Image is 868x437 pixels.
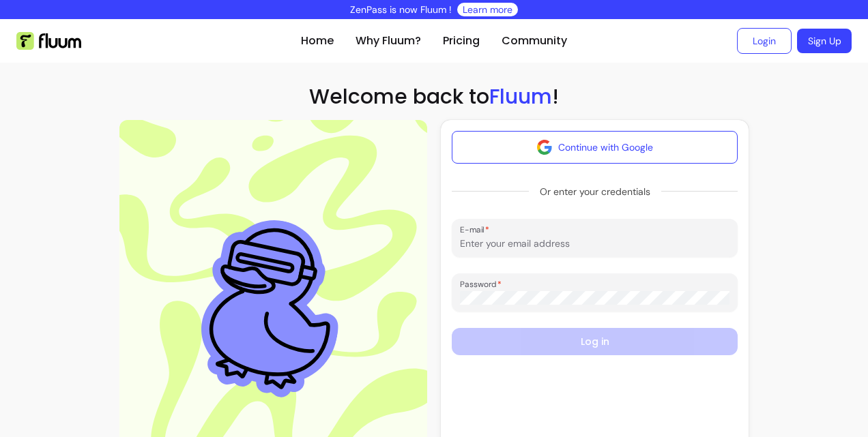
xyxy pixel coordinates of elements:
a: Home [301,33,334,49]
a: Pricing [443,33,480,49]
input: Password [460,291,729,305]
img: avatar [536,139,553,155]
a: Why Fluum? [356,33,421,49]
p: ZenPass is now Fluum ! [350,3,452,16]
label: Password [460,278,506,290]
button: Continue with Google [452,131,738,164]
span: Or enter your credentials [529,179,661,204]
a: Sign Up [797,29,852,53]
a: Community [502,33,567,49]
label: E-mail [460,224,494,235]
input: E-mail [460,237,729,250]
img: Fluum Logo [16,32,81,50]
span: Fluum [489,82,552,111]
a: Login [737,28,792,54]
img: Aesthetic image [188,209,358,406]
a: Learn more [463,3,512,16]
